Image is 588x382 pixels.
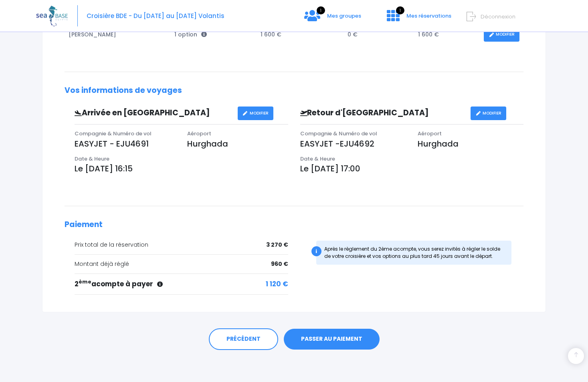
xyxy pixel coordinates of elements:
[311,246,321,256] div: i
[471,107,506,121] a: MODIFIER
[380,15,456,22] a: 1 Mes réservations
[266,279,288,290] span: 1 120 €
[344,24,414,46] td: 0 €
[284,329,380,350] a: PASSER AU PAIEMENT
[65,86,523,95] h2: Vos informations de voyages
[317,6,325,14] span: 1
[187,130,211,137] span: Aéroport
[187,138,288,150] p: Hurghada
[396,6,404,14] span: 1
[75,155,109,163] span: Date & Heure
[300,163,524,175] p: Le [DATE] 17:00
[75,241,288,249] div: Prix total de la réservation
[294,109,471,118] h3: Retour d'[GEOGRAPHIC_DATA]
[209,328,278,350] a: PRÉCÉDENT
[300,155,335,163] span: Date & Heure
[75,130,152,137] span: Compagnie & Numéro de vol
[257,24,343,46] td: 1 600 €
[75,138,175,150] p: EASYJET - EJU4691
[418,130,442,137] span: Aéroport
[300,138,406,150] p: EASYJET -EJU4692
[75,279,288,290] div: 2 acompte à payer
[271,260,288,268] span: 960 €
[327,12,361,20] span: Mes groupes
[174,30,207,38] span: 1 option
[300,130,377,137] span: Compagnie & Numéro de vol
[406,12,451,20] span: Mes réservations
[69,109,238,118] h3: Arrivée en [GEOGRAPHIC_DATA]
[481,13,515,20] span: Déconnexion
[418,138,523,150] p: Hurghada
[316,241,512,265] div: Après le règlement du 2ème acompte, vous serez invités à régler le solde de votre croisière et vo...
[238,107,273,121] a: MODIFIER
[79,278,91,285] sup: ème
[75,260,288,268] div: Montant déjà réglé
[298,15,368,22] a: 1 Mes groupes
[65,24,170,46] td: [PERSON_NAME]
[87,12,224,20] span: Croisière BDE - Du [DATE] au [DATE] Volantis
[75,163,288,175] p: Le [DATE] 16:15
[65,220,523,229] h2: Paiement
[266,241,288,249] span: 3 270 €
